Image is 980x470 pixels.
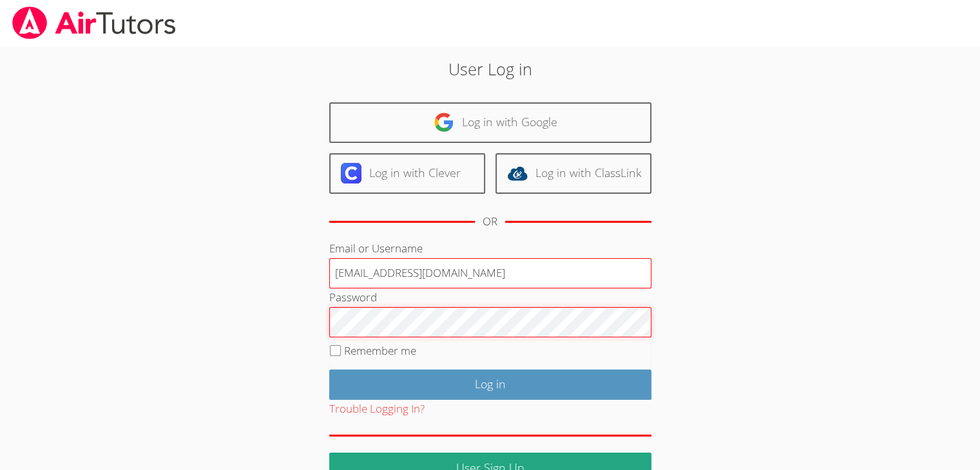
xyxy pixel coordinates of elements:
a: Log in with Clever [329,153,485,194]
label: Password [329,290,377,305]
img: clever-logo-6eab21bc6e7a338710f1a6ff85c0baf02591cd810cc4098c63d3a4b26e2feb20.svg [341,163,361,183]
img: google-logo-50288ca7cdecda66e5e0955fdab243c47b7ad437acaf1139b6f446037453330a.svg [434,112,454,133]
button: Trouble Logging In? [329,400,425,418]
label: Remember me [344,343,416,358]
img: classlink-logo-d6bb404cc1216ec64c9a2012d9dc4662098be43eaf13dc465df04b49fa7ab582.svg [507,163,528,183]
label: Email or Username [329,241,423,256]
a: Log in with Google [329,102,651,143]
img: airtutors_banner-c4298cdbf04f3fff15de1276eac7730deb9818008684d7c2e4769d2f7ddbe033.png [11,6,177,39]
input: Log in [329,370,651,400]
a: Log in with ClassLink [495,153,651,194]
div: OR [483,212,497,231]
h2: User Log in [226,57,754,81]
